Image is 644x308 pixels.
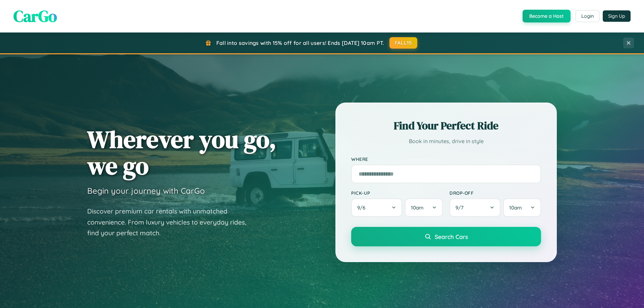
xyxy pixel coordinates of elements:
[523,10,571,22] button: Become a Host
[216,40,384,46] span: Fall into savings with 15% off for all users! Ends [DATE] 10am PT.
[351,227,541,246] button: Search Cars
[389,37,418,49] button: FALL15
[449,190,541,196] label: Drop-off
[351,190,443,196] label: Pick-up
[351,198,402,217] button: 9/6
[509,204,522,211] span: 10am
[503,198,541,217] button: 10am
[449,198,500,217] button: 9/7
[351,156,541,162] label: Where
[351,136,541,146] p: Book in minutes, drive in style
[405,198,443,217] button: 10am
[455,204,467,211] span: 9 / 7
[87,126,276,179] h1: Wherever you go, we go
[435,233,468,240] span: Search Cars
[13,5,57,27] span: CarGo
[357,204,369,211] span: 9 / 6
[603,10,631,22] button: Sign Up
[87,186,205,196] h3: Begin your journey with CarGo
[87,206,255,239] p: Discover premium car rentals with unmatched convenience. From luxury vehicles to everyday rides, ...
[411,204,424,211] span: 10am
[576,10,599,22] button: Login
[351,118,541,133] h2: Find Your Perfect Ride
